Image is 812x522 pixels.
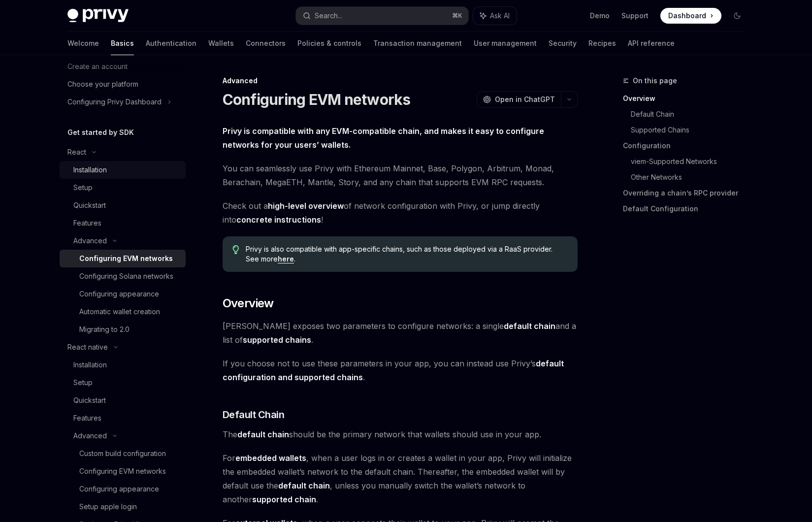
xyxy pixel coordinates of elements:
[111,32,134,55] a: Basics
[297,32,361,55] a: Policies & controls
[631,122,753,138] a: Supported Chains
[232,245,239,254] svg: Tip
[79,324,130,335] div: Migrating to 2.0
[588,32,616,55] a: Recipes
[60,391,186,409] a: Quickstart
[223,199,578,227] span: Check out a of network configuration with Privy, or jump directly into !
[623,138,753,154] a: Configuration
[495,95,555,104] span: Open in ChatGPT
[631,169,753,185] a: Other Networks
[628,32,675,55] a: API reference
[60,480,186,498] a: Configuring appearance
[73,412,101,424] div: Features
[252,494,316,505] a: supported chain
[73,199,106,211] div: Quickstart
[223,76,578,86] div: Advanced
[79,483,159,495] div: Configuring appearance
[246,244,567,264] span: Privy is also compatible with app-specific chains, such as those deployed via a RaaS provider. Se...
[223,357,578,384] span: If you choose not to use these parameters in your app, you can instead use Privy’s .
[633,75,677,87] span: On this page
[79,306,160,318] div: Automatic wallet creation
[208,32,234,55] a: Wallets
[631,154,753,169] a: viem-Supported Networks
[60,285,186,303] a: Configuring appearance
[79,465,166,477] div: Configuring EVM networks
[590,11,610,21] a: Demo
[60,409,186,427] a: Features
[60,374,186,391] a: Setup
[223,162,578,189] span: You can seamlessly use Privy with Ethereum Mainnet, Base, Polygon, Arbitrum, Monad, Berachain, Me...
[73,164,107,176] div: Installation
[235,453,306,463] strong: embedded wallets
[729,8,745,24] button: Toggle dark mode
[67,32,99,55] a: Welcome
[73,217,101,229] div: Features
[73,235,107,247] div: Advanced
[623,185,753,201] a: Overriding a chain’s RPC provider
[73,182,93,194] div: Setup
[79,288,159,300] div: Configuring appearance
[73,377,93,389] div: Setup
[623,91,753,106] a: Overview
[237,429,289,439] strong: default chain
[60,498,186,516] a: Setup apple login
[67,78,138,90] div: Choose your platform
[60,356,186,374] a: Installation
[296,7,468,25] button: Search...⌘K
[223,319,578,347] span: [PERSON_NAME] exposes two parameters to configure networks: a single and a list of .
[236,215,321,225] a: concrete instructions
[79,253,173,264] div: Configuring EVM networks
[67,127,134,138] h5: Get started by SDK
[60,250,186,267] a: Configuring EVM networks
[223,91,411,108] h1: Configuring EVM networks
[60,321,186,338] a: Migrating to 2.0
[504,321,555,331] a: default chain
[504,321,555,331] strong: default chain
[67,146,86,158] div: React
[79,448,166,459] div: Custom build configuration
[79,501,137,513] div: Setup apple login
[278,255,294,263] a: here
[668,11,706,21] span: Dashboard
[79,270,173,282] div: Configuring Solana networks
[60,75,186,93] a: Choose your platform
[631,106,753,122] a: Default Chain
[243,335,311,345] a: supported chains
[60,161,186,179] a: Installation
[623,201,753,217] a: Default Configuration
[660,8,721,24] a: Dashboard
[477,91,561,108] button: Open in ChatGPT
[73,394,106,406] div: Quickstart
[473,7,517,25] button: Ask AI
[315,10,342,22] div: Search...
[223,126,544,150] strong: Privy is compatible with any EVM-compatible chain, and makes it easy to configure networks for yo...
[223,451,578,506] span: For , when a user logs in or creates a wallet in your app, Privy will initialize the embedded wal...
[67,9,129,23] img: dark logo
[223,408,285,422] span: Default Chain
[60,214,186,232] a: Features
[452,12,462,20] span: ⌘ K
[146,32,196,55] a: Authentication
[67,341,108,353] div: React native
[60,303,186,321] a: Automatic wallet creation
[67,96,162,108] div: Configuring Privy Dashboard
[373,32,462,55] a: Transaction management
[223,427,578,441] span: The should be the primary network that wallets should use in your app.
[60,462,186,480] a: Configuring EVM networks
[268,201,344,211] a: high-level overview
[246,32,286,55] a: Connectors
[621,11,649,21] a: Support
[490,11,510,21] span: Ask AI
[60,179,186,196] a: Setup
[549,32,577,55] a: Security
[60,196,186,214] a: Quickstart
[60,445,186,462] a: Custom build configuration
[278,481,330,490] strong: default chain
[223,295,274,311] span: Overview
[73,359,107,371] div: Installation
[73,430,107,442] div: Advanced
[474,32,537,55] a: User management
[60,267,186,285] a: Configuring Solana networks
